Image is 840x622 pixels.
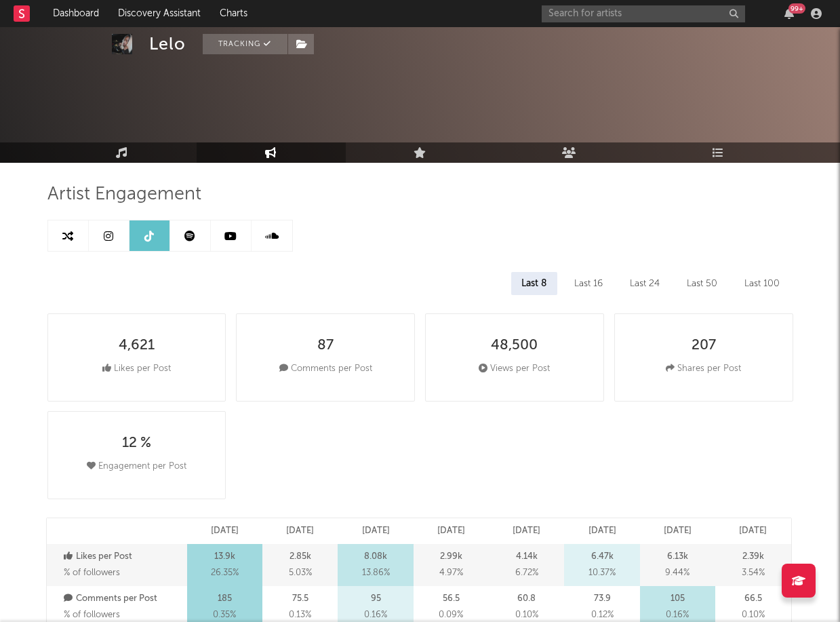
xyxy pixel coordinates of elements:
[439,565,463,581] span: 4.97 %
[279,361,372,377] div: Comments per Post
[211,565,239,581] span: 26.35 %
[664,523,692,539] p: [DATE]
[218,591,232,607] p: 185
[102,361,171,377] div: Likes per Post
[292,591,308,607] p: 75.5
[479,361,550,377] div: Views per Post
[666,361,741,377] div: Shares per Post
[511,272,557,295] div: Last 8
[734,272,790,295] div: Last 100
[437,523,465,539] p: [DATE]
[211,523,239,539] p: [DATE]
[588,565,616,581] span: 10.37 %
[515,565,538,581] span: 6.72 %
[739,523,767,539] p: [DATE]
[362,565,390,581] span: 13.86 %
[440,549,462,565] p: 2.99k
[671,591,685,607] p: 105
[289,549,311,565] p: 2.85k
[286,523,314,539] p: [DATE]
[788,3,805,14] div: 99 +
[64,591,184,607] p: Comments per Post
[214,549,235,565] p: 13.9k
[591,549,614,565] p: 6.47k
[362,523,390,539] p: [DATE]
[64,610,120,619] span: % of followers
[692,338,716,354] div: 207
[64,568,120,577] span: % of followers
[443,591,460,607] p: 56.5
[149,34,186,54] div: Lelo
[47,187,201,203] span: Artist Engagement
[588,523,616,539] p: [DATE]
[87,459,186,475] div: Engagement per Post
[620,272,670,295] div: Last 24
[564,272,613,295] div: Last 16
[64,549,184,565] p: Likes per Post
[594,591,611,607] p: 73.9
[317,338,334,354] div: 87
[784,8,794,19] button: 99+
[744,591,762,607] p: 66.5
[203,34,287,54] button: Tracking
[513,523,540,539] p: [DATE]
[371,591,381,607] p: 95
[516,549,538,565] p: 4.14k
[119,338,155,354] div: 4,621
[289,565,312,581] span: 5.03 %
[665,565,689,581] span: 9.44 %
[667,549,688,565] p: 6.13k
[742,549,764,565] p: 2.39k
[364,549,387,565] p: 8.08k
[742,565,765,581] span: 3.54 %
[122,435,151,452] div: 12 %
[491,338,538,354] div: 48,500
[677,272,727,295] div: Last 50
[517,591,536,607] p: 60.8
[542,5,745,22] input: Search for artists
